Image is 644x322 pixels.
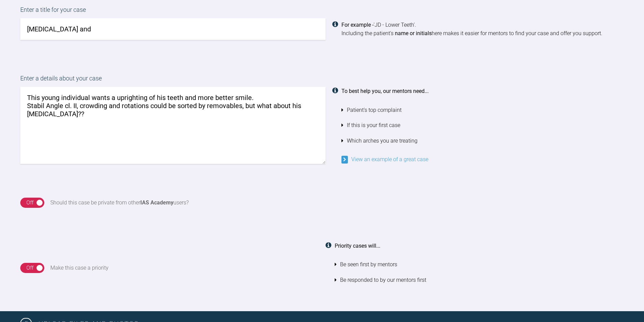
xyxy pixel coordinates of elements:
label: Enter a title for your case [20,5,624,18]
strong: IAS Academy [140,199,173,206]
li: Be responded to by our mentors first [335,272,624,288]
div: Off [26,198,33,207]
div: Off [26,264,33,272]
strong: To best help you, our mentors need... [341,88,429,94]
input: JD - Lower Teeth [20,18,326,40]
a: View an example of a great case [341,156,428,163]
strong: Priority cases will... [335,243,380,249]
label: Enter a details about your case [20,74,624,87]
div: Should this case be private from other users? [50,198,189,207]
strong: For example - [341,22,374,28]
li: Which arches you are treating [341,133,624,149]
li: Patient's top complaint [341,102,624,118]
div: 'JD - Lower Teeth'. Including the patient's here makes it easier for mentors to find your case an... [341,21,624,38]
li: Be seen first by mentors [335,257,624,272]
textarea: This young individual wants a uprighting of his teeth and more better smile. Stabil Angle cl. II,... [20,87,326,164]
div: Make this case a priority [50,264,109,272]
strong: name or initials [395,30,432,36]
li: If this is your first case [341,118,624,133]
